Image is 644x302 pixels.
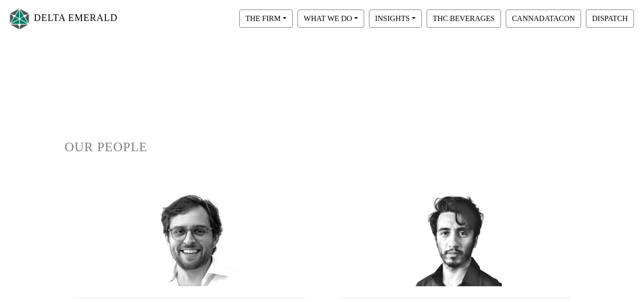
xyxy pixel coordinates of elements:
img: Logo [8,6,31,31]
button: CANNADATACON [506,10,581,28]
button: INSIGHTS [369,10,422,28]
button: THC BEVERAGES [427,10,501,28]
button: WHAT WE DO [297,10,364,28]
button: THE FIRM [239,10,293,28]
a: THC BEVERAGES [424,14,503,22]
a: CANNADATACON [503,14,583,22]
a: DISPATCH [583,14,636,22]
a: DELTA EMERALD [8,4,118,34]
img: ian [142,191,237,286]
img: david [407,191,502,286]
h1: OUR PEOPLE [65,139,580,155]
button: DISPATCH [586,10,634,28]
